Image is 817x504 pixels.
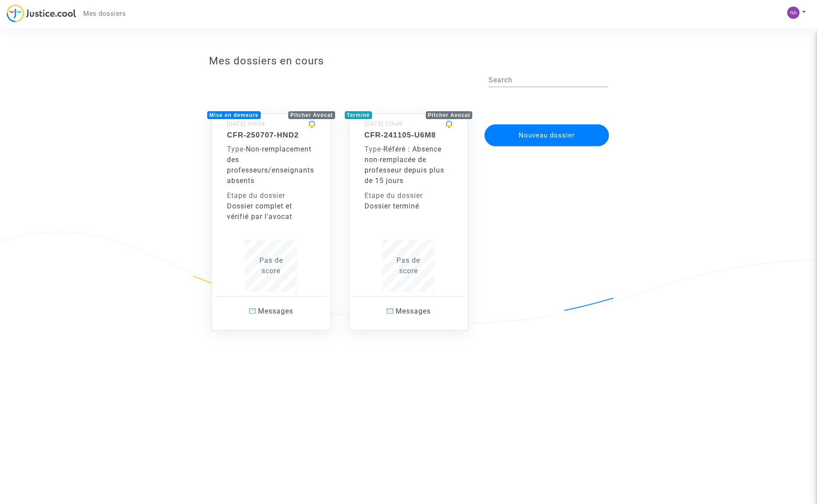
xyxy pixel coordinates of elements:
a: Messages [216,296,326,326]
div: Etape du dossier [227,190,315,201]
div: Dossier complet et vérifié par l'avocat [227,201,315,222]
div: Mise en demeure [207,111,258,119]
img: c688b8da311093647c5e2fa4c84cfb36 [787,7,799,19]
a: Messages [354,296,464,326]
a: TerminéPitcher Avocat[DATE] 22h49CFR-241105-U6M8Type-Référé : Absence non-remplacée de professeur... [340,96,477,331]
span: Messages [258,307,293,315]
div: Dossier terminé [364,201,453,211]
span: Non-remplacement des professeurs/enseignants absents [227,145,314,185]
h3: Mes dossiers en cours [209,55,608,67]
span: Référé : Absence non-remplacée de professeur depuis plus de 15 jours [364,145,444,185]
small: [DATE] 09h24 [227,120,265,127]
img: jc-logo.svg [7,4,76,22]
div: Etape du dossier [364,190,453,201]
small: [DATE] 22h49 [364,120,403,127]
h5: CFR-241105-U6M8 [364,131,453,140]
span: Type [227,145,244,153]
h5: CFR-250707-HND2 [227,131,315,140]
div: Pitcher Avocat [290,111,335,119]
div: Terminé [345,111,371,119]
button: Nouveau dossier [485,124,609,146]
span: Messages [396,307,431,315]
a: Nouveau dossier [484,119,610,127]
a: Mise en demeurePitcher Avocat[DATE] 09h24CFR-250707-HND2Type-Non-remplacement des professeurs/ens... [202,96,340,331]
span: Type [364,145,381,153]
span: Pas de score [396,256,420,275]
span: - [364,145,383,153]
div: Pitcher Avocat [428,111,473,119]
a: Mes dossiers [76,7,133,20]
span: - [227,145,246,153]
span: Pas de score [259,256,283,275]
span: Mes dossiers [83,10,126,18]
